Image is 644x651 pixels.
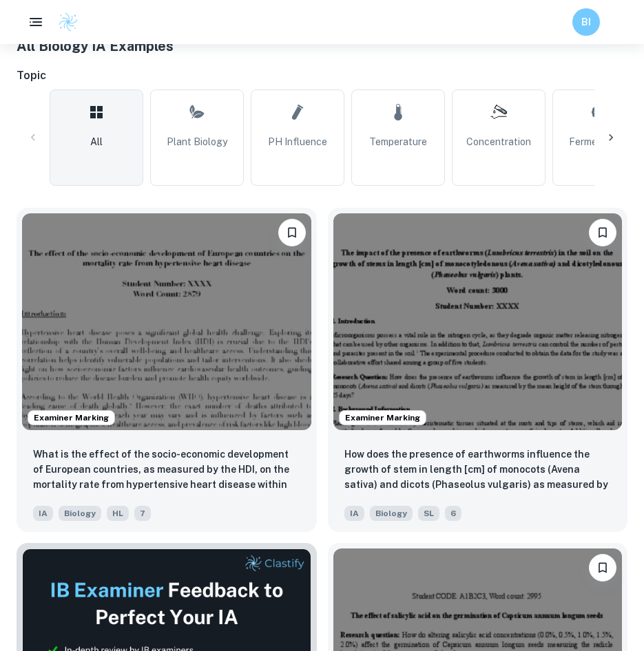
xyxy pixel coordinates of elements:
span: Concentration [466,134,531,149]
img: Biology IA example thumbnail: How does the presence of earthworms infl [333,213,623,430]
button: Bookmark [278,219,306,246]
img: Biology IA example thumbnail: What is the effect of the socio-economic [22,213,311,430]
p: What is the effect of the socio-economic development of European countries, as measured by the HD... [33,447,300,493]
span: Fermentation [569,134,630,149]
span: IA [33,506,53,521]
span: pH Influence [268,134,327,149]
span: Biology [370,506,413,521]
span: SL [418,506,439,521]
h6: Topic [17,67,627,84]
h1: All Biology IA Examples [17,36,627,56]
a: Examiner MarkingBookmarkWhat is the effect of the socio-economic development of European countrie... [17,208,317,532]
a: Examiner MarkingBookmarkHow does the presence of earthworms influence the growth of stem in lengt... [328,208,628,532]
p: How does the presence of earthworms influence the growth of stem in length [cm] of monocots (Aven... [344,447,612,493]
span: HL [107,506,129,521]
span: 6 [445,506,461,521]
img: Clastify logo [58,12,79,32]
span: 7 [134,506,151,521]
span: All [90,134,103,149]
span: Temperature [369,134,427,149]
span: Plant Biology [167,134,227,149]
h6: BI [579,14,594,30]
span: Examiner Marking [28,412,114,424]
span: Biology [59,506,101,521]
span: Examiner Marking [340,412,426,424]
button: Bookmark [589,219,616,246]
button: Bookmark [589,554,616,581]
span: IA [344,506,364,521]
a: Clastify logo [50,12,79,32]
button: BI [572,8,600,36]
